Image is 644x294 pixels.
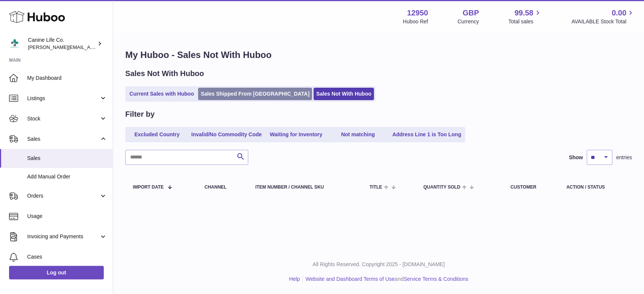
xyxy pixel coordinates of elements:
[204,185,240,190] div: Channel
[266,128,326,141] a: Waiting for Inventory
[616,154,632,161] span: entries
[27,173,107,180] span: Add Manual Order
[9,38,20,49] img: kevin@clsgltd.co.uk
[28,37,96,51] div: Canine Life Co.
[27,136,99,143] span: Sales
[314,88,374,100] a: Sales Not With Huboo
[403,276,468,282] a: Service Terms & Conditions
[508,8,542,25] a: 99.58 Total sales
[27,192,99,200] span: Orders
[508,18,542,25] span: Total sales
[27,115,99,122] span: Stock
[328,128,388,141] a: Not matching
[189,128,264,141] a: Invalid/No Commodity Code
[27,253,107,260] span: Cases
[133,185,164,190] span: Import date
[255,185,355,190] div: Item Number / Channel SKU
[423,185,460,190] span: Quantity Sold
[27,213,107,220] span: Usage
[127,88,197,100] a: Current Sales with Huboo
[463,8,479,18] strong: GBP
[571,8,635,25] a: 0.00 AVAILABLE Stock Total
[27,75,107,82] span: My Dashboard
[125,49,632,61] h1: My Huboo - Sales Not With Huboo
[514,8,533,18] span: 99.58
[612,8,626,18] span: 0.00
[289,276,300,282] a: Help
[125,69,204,79] h2: Sales Not With Huboo
[28,44,151,50] span: [PERSON_NAME][EMAIL_ADDRESS][DOMAIN_NAME]
[458,18,479,25] div: Currency
[569,154,583,161] label: Show
[119,261,638,268] p: All Rights Reserved. Copyright 2025 - [DOMAIN_NAME]
[9,266,104,279] a: Log out
[566,185,624,190] div: Action / Status
[510,185,551,190] div: Customer
[127,128,187,141] a: Excluded Country
[27,233,99,240] span: Invoicing and Payments
[27,155,107,162] span: Sales
[390,128,464,141] a: Address Line 1 is Too Long
[369,185,382,190] span: Title
[303,276,468,283] li: and
[198,88,312,100] a: Sales Shipped From [GEOGRAPHIC_DATA]
[571,18,635,25] span: AVAILABLE Stock Total
[403,18,428,25] div: Huboo Ref
[125,109,155,119] h2: Filter by
[407,8,428,18] strong: 12950
[306,276,395,282] a: Website and Dashboard Terms of Use
[27,95,99,102] span: Listings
